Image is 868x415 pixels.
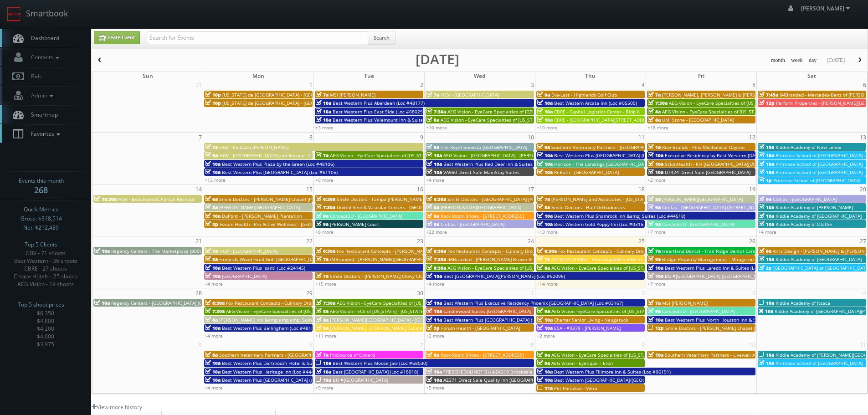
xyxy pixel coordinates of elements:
[316,369,331,375] span: 10a
[665,152,791,159] span: Executive Residency by Best Western [DATE] (Loc #44764)
[447,108,642,115] span: AEG Vision - EyeCare Specialties of [GEOGRAPHIC_DATA][US_STATE] - [GEOGRAPHIC_DATA]
[662,221,734,227] span: Concept3D - [GEOGRAPHIC_DATA]
[551,360,613,366] span: AEG Vision - Eyetique – Eton
[665,265,779,271] span: Best Western Plus Laredo Inn & Suites (Loc #44702)
[330,221,379,227] span: [PERSON_NAME] Court
[330,325,442,331] span: [PERSON_NAME] - [PERSON_NAME] Columbus Circle
[776,161,863,167] span: Primrose School of [GEOGRAPHIC_DATA]
[776,360,863,366] span: Primrose School of [GEOGRAPHIC_DATA]
[205,221,218,227] span: 5p
[426,300,442,306] span: 10a
[647,124,668,131] a: +18 more
[426,369,442,375] span: 10a
[205,281,223,287] a: +4 more
[205,273,221,279] span: 10a
[426,92,439,98] span: 7a
[537,265,550,271] span: 8a
[426,273,442,279] span: 10a
[337,204,454,210] span: United Vein & Vascular Centers - [GEOGRAPHIC_DATA]
[205,248,218,254] span: 7a
[554,117,700,123] span: CBRE - [GEOGRAPHIC_DATA][STREET_ADDRESS][GEOGRAPHIC_DATA]
[315,281,336,287] a: +15 more
[316,352,329,358] span: 7a
[26,92,56,99] span: Admin
[205,265,221,271] span: 10a
[554,152,670,159] span: Best Western Plus [GEOGRAPHIC_DATA] (Loc #64008)
[426,196,446,202] span: 6:30a
[426,152,442,159] span: 10a
[26,72,42,80] span: Bids
[219,144,288,150] span: HGV - Pallazzo [PERSON_NAME]
[776,221,832,227] span: Kiddie Academy of Olathe
[222,273,267,279] span: [GEOGRAPHIC_DATA]
[205,204,218,210] span: 8a
[92,403,142,411] a: View more history
[205,169,221,175] span: 10a
[315,384,334,391] a: +9 more
[426,221,439,227] span: 9a
[94,196,117,202] span: 10:30a
[426,204,439,210] span: 8a
[426,124,447,131] a: +10 more
[648,273,663,279] span: 10a
[648,92,661,98] span: 7a
[648,265,663,271] span: 10a
[94,31,140,44] a: Create Event
[537,92,550,98] span: 9a
[537,360,550,366] span: 9a
[537,221,553,227] span: 10a
[759,256,774,262] span: 10a
[111,248,206,254] span: Regency Centers - The Marketplace (80099)
[316,152,329,159] span: 7a
[537,196,550,202] span: 7a
[222,377,368,383] span: Best Western Plus [GEOGRAPHIC_DATA] (shoot 1 of 2) (Loc #15116)
[222,265,305,271] span: Best Western Plus Isanti (Loc #24145)
[205,92,221,98] span: 10p
[315,124,334,131] a: +3 more
[759,221,774,227] span: 10a
[665,352,847,358] span: Southern Veterinary Partners - Livewell Animal Urgent Care of [GEOGRAPHIC_DATA]
[330,92,375,98] span: MSI [PERSON_NAME]
[426,229,447,235] a: +22 more
[205,144,218,150] span: 7a
[333,369,418,375] span: Best [GEOGRAPHIC_DATA] (Loc #18018)
[426,256,446,262] span: 7:30a
[330,352,375,358] span: ProSource of Oxnard
[669,100,826,106] span: AEG Vision - EyeCare Specialties of [US_STATE] – [PERSON_NAME] Vision
[205,352,218,358] span: 8a
[558,248,702,254] span: Fox Restaurant Concepts - Culinary Dropout - [GEOGRAPHIC_DATA]
[316,196,335,202] span: 6:30a
[648,300,661,306] span: 7a
[788,55,806,66] button: week
[426,333,444,339] a: +2 more
[447,256,555,262] span: iMBranded - [PERSON_NAME] Brown Volkswagen
[143,72,153,80] span: Sun
[219,196,371,202] span: Smile Doctors - [PERSON_NAME] Chapel [PERSON_NAME] Orthodontic
[426,177,444,183] a: +4 more
[537,352,550,358] span: 9a
[648,196,661,202] span: 8a
[824,55,848,66] button: [DATE]
[554,161,651,167] span: Horizon - The Landings [GEOGRAPHIC_DATA]
[537,377,553,383] span: 10a
[205,377,221,383] span: 10a
[537,100,553,106] span: 10a
[337,196,491,202] span: Smile Doctors - Tampa [PERSON_NAME] [PERSON_NAME] Orthodontics
[205,177,226,183] a: +13 more
[554,377,706,383] span: Best Western [GEOGRAPHIC_DATA]/[GEOGRAPHIC_DATA] (Loc #05785)
[316,308,329,314] span: 8a
[648,221,661,227] span: 9a
[776,204,853,210] span: Kiddie Academy of [PERSON_NAME]
[443,161,562,167] span: Best Western Plus Red Deer Inn & Suites (Loc #61062)
[219,152,317,159] span: HGV - [GEOGRAPHIC_DATA] and Racquet Club
[330,317,459,323] span: [PERSON_NAME][GEOGRAPHIC_DATA] - [GEOGRAPHIC_DATA]
[776,144,841,150] span: Kiddie Academy of New Lenox
[316,377,331,383] span: 10a
[330,213,402,219] span: Concept3D - [GEOGRAPHIC_DATA]
[662,308,734,314] span: Concept3D - [GEOGRAPHIC_DATA]
[222,92,348,98] span: [US_STATE] de [GEOGRAPHIC_DATA] - [GEOGRAPHIC_DATA]
[426,308,442,314] span: 10a
[537,213,553,219] span: 10a
[773,196,837,202] span: Cirillas - [GEOGRAPHIC_DATA]
[648,144,661,150] span: 1a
